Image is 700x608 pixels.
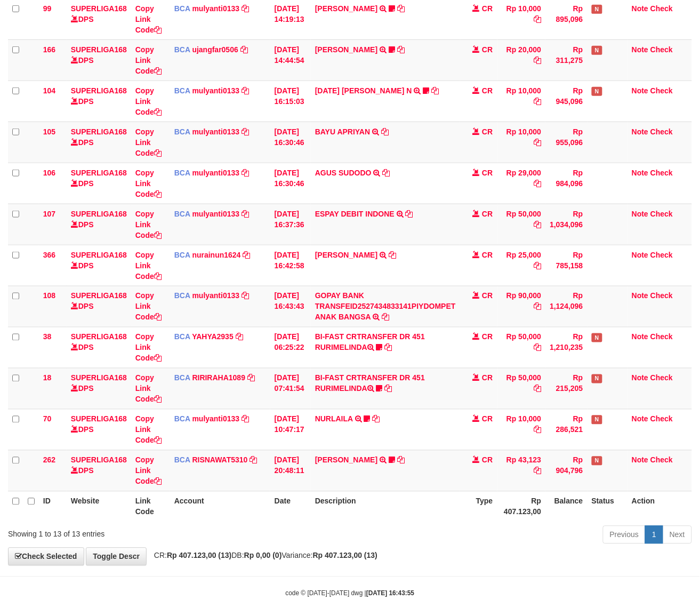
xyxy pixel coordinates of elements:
a: SUPERLIGA168 [71,4,127,13]
td: [DATE] 20:48:11 [270,450,311,491]
a: Check [650,374,673,382]
a: Copy YAHYA2935 to clipboard [236,333,243,341]
span: CR [482,251,493,259]
a: Copy Link Code [135,127,162,157]
td: DPS [67,286,131,327]
span: BCA [174,333,190,341]
a: Copy Rp 50,000 to clipboard [534,343,541,352]
th: Account [170,491,270,522]
th: Date [270,491,311,522]
a: Copy Rp 20,000 to clipboard [534,56,541,65]
a: SUPERLIGA168 [71,127,127,136]
td: Rp 286,521 [545,409,587,450]
a: mulyanti0133 [192,127,240,136]
td: [DATE] 16:30:46 [270,163,311,204]
a: SUPERLIGA168 [71,333,127,341]
td: DPS [67,245,131,286]
a: Copy ESPAY DEBIT INDONE to clipboard [406,210,413,218]
span: 106 [43,169,55,177]
td: Rp 50,000 [497,204,546,245]
a: Copy Link Code [135,4,162,34]
td: DPS [67,39,131,81]
a: Note [632,4,648,13]
a: Copy BI-FAST CRTRANSFER DR 451 RURIMELINDA to clipboard [385,385,392,393]
span: Has Note [592,457,602,466]
span: CR [482,333,493,341]
a: [PERSON_NAME] [315,456,377,465]
span: Has Note [592,87,602,96]
a: Copy Rp 50,000 to clipboard [534,220,541,229]
td: Rp 29,000 [497,163,546,204]
a: Copy Rp 50,000 to clipboard [534,385,541,393]
span: Has Note [592,415,602,425]
td: Rp 945,096 [545,81,587,122]
a: Copy mulyanti0133 to clipboard [242,210,249,218]
a: mulyanti0133 [192,4,240,13]
a: Copy mulyanti0133 to clipboard [242,169,249,177]
a: Note [632,210,648,218]
span: BCA [174,127,190,136]
a: mulyanti0133 [192,86,240,95]
td: Rp 1,210,235 [545,327,587,368]
strong: Rp 407.123,00 (13) [313,551,377,560]
a: Check [650,86,673,95]
td: Rp 50,000 [497,327,546,368]
th: Link Code [131,491,170,522]
a: nurainun1624 [192,251,241,259]
td: Rp 785,158 [545,245,587,286]
div: Showing 1 to 13 of 13 entries [8,525,284,540]
a: [PERSON_NAME] [315,45,377,54]
a: Note [632,292,648,300]
span: 38 [43,333,52,341]
td: BI-FAST CRTRANSFER DR 451 RURIMELINDA [311,327,460,368]
span: BCA [174,86,190,95]
span: 108 [43,292,55,300]
td: Rp 311,275 [545,39,587,81]
a: Note [632,456,648,465]
td: [DATE] 16:15:03 [270,81,311,122]
span: CR [482,292,493,300]
a: Note [632,333,648,341]
a: Copy Link Code [135,169,162,198]
span: CR [482,374,493,382]
a: Toggle Descr [86,548,147,566]
a: Copy RISNAWAT5310 to clipboard [250,456,257,465]
td: Rp 10,000 [497,81,546,122]
a: Copy Rp 10,000 to clipboard [534,426,541,434]
a: Check Selected [8,548,84,566]
a: Copy ZUL FIRMAN N to clipboard [431,86,439,95]
td: DPS [67,450,131,491]
span: BCA [174,251,190,259]
a: ujangfar0506 [192,45,238,54]
span: CR [482,415,493,423]
span: CR: DB: Variance: [149,551,377,560]
td: DPS [67,204,131,245]
a: Note [632,86,648,95]
a: ESPAY DEBIT INDONE [315,210,395,218]
th: Type [460,491,497,522]
th: Rp 407.123,00 [497,491,546,522]
a: Copy mulyanti0133 to clipboard [242,127,249,136]
span: Has Note [592,374,602,383]
a: Copy mulyanti0133 to clipboard [242,86,249,95]
small: code © [DATE]-[DATE] dwg | [286,590,415,597]
a: Check [650,292,673,300]
td: BI-FAST CRTRANSFER DR 451 RURIMELINDA [311,368,460,409]
a: AGUS SUDODO [315,169,372,177]
a: SUPERLIGA168 [71,86,127,95]
td: [DATE] 07:41:54 [270,368,311,409]
a: RIRIRAHA1089 [192,374,246,382]
td: Rp 1,124,096 [545,286,587,327]
span: Has Note [592,5,602,14]
span: BCA [174,169,190,177]
span: 366 [43,251,55,259]
span: CR [482,4,493,13]
span: Has Note [592,333,602,342]
td: [DATE] 06:25:22 [270,327,311,368]
a: Copy Link Code [135,333,162,363]
strong: [DATE] 16:43:55 [366,590,414,597]
a: Check [650,45,673,54]
span: 99 [43,4,52,13]
a: Copy MUHAMMAD REZA to clipboard [397,4,405,13]
a: Copy mulyanti0133 to clipboard [242,4,249,13]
